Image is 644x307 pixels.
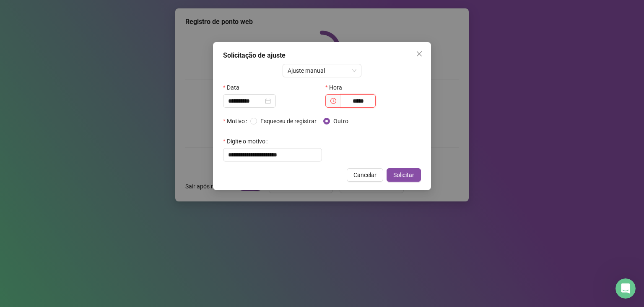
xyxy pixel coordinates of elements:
button: Solicitar [387,168,421,182]
button: Cancelar [347,168,383,182]
span: Solicitar [393,170,414,180]
label: Motivo [223,114,250,128]
label: Hora [325,81,348,94]
span: Ajuste manual [288,64,357,77]
span: close [416,50,423,57]
span: Cancelar [353,170,377,180]
label: Digite o motivo [223,135,271,148]
button: Close [413,47,426,61]
span: Outro [330,116,352,126]
div: Solicitação de ajuste [223,50,421,61]
iframe: Intercom live chat [615,278,636,299]
span: clock-circle [330,98,336,104]
span: Esqueceu de registrar [257,116,320,126]
label: Data [223,81,245,94]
